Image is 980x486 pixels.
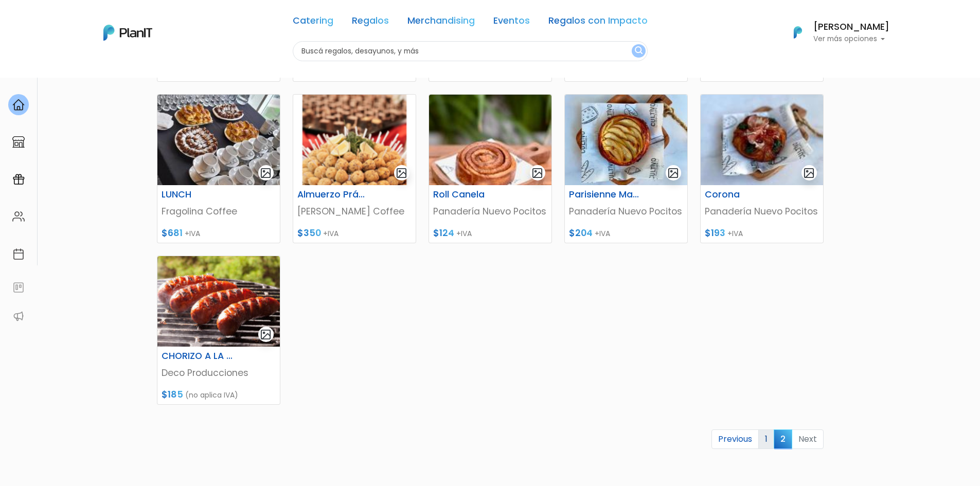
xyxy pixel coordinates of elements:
img: search_button-432b6d5273f82d61273b3651a40e1bd1b912527efae98b1b7a1b2c0702e16a8d.svg [635,46,643,56]
button: PlanIt Logo [PERSON_NAME] Ver más opciones [780,19,889,46]
a: gallery-light CHORIZO A LA PARRILLA Deco Producciones $185 (no aplica IVA) [157,256,280,405]
img: home-e721727adea9d79c4d83392d1f703f7f8bce08238fde08b1acbfd93340b81755.svg [12,99,25,111]
span: $300 [297,65,320,78]
img: thumb_WhatsApp_Image_2025-07-17_at_17.31.20__1_.jpeg [701,95,823,185]
p: Deco Producciones [162,366,276,380]
span: +IVA [727,228,743,239]
span: $204 [569,227,593,239]
img: thumb_e83bde_763196fa2a2d45b0987b69fd3f96ae42_mv2.jpeg [157,256,280,347]
span: $155 [162,65,183,78]
a: 1 [758,429,774,449]
img: gallery-light [260,167,272,179]
p: Fragolina Coffee [162,205,276,218]
img: thumb_WhatsApp_Image_2025-07-17_at_17.30.21__1_.jpeg [429,95,551,185]
a: Regalos [352,16,389,29]
img: gallery-light [667,167,679,179]
img: gallery-light [803,167,815,179]
a: gallery-light Roll Canela Panadería Nuevo Pocitos $124 +IVA [429,94,552,243]
span: +IVA [185,228,200,239]
p: Panadería Nuevo Pocitos [433,205,547,218]
img: feedback-78b5a0c8f98aac82b08bfc38622c3050aee476f2c9584af64705fc4e61158814.svg [12,281,25,294]
h6: LUNCH [155,189,240,200]
div: ¿Necesitás ayuda? [53,10,148,30]
img: gallery-light [396,167,407,179]
p: [PERSON_NAME] Coffee [297,205,412,218]
span: $350 [297,227,321,239]
span: $185 [162,388,183,401]
a: Eventos [493,16,530,29]
h6: Roll Canela [427,189,511,200]
img: campaigns-02234683943229c281be62815700db0a1741e53638e28bf9629b52c665b00959.svg [12,173,25,186]
span: $250 [433,65,457,78]
a: gallery-light Parisienne Manzana Panadería Nuevo Pocitos $204 +IVA [564,94,688,243]
span: $124 [433,227,454,239]
p: Ver más opciones [813,35,889,43]
h6: Almuerzo Prácticos [291,189,376,200]
a: gallery-light Corona Panadería Nuevo Pocitos $193 +IVA [700,94,824,243]
img: thumb_thumb_Dise%C3%B1o_sin_t%C3%ADtulo_-_2025-01-21T123124.833.png [293,95,416,185]
a: gallery-light LUNCH Fragolina Coffee $681 +IVA [157,94,280,243]
span: +IVA [595,228,610,239]
h6: Corona [699,189,783,200]
img: gallery-light [260,329,272,340]
a: Merchandising [407,16,475,29]
span: (no aplica IVA) [185,390,238,400]
p: Panadería Nuevo Pocitos [569,205,683,218]
img: thumb_WhatsApp_Image_2025-03-27_at_15.38.13.jpeg [157,95,280,185]
p: Panadería Nuevo Pocitos [705,205,819,218]
h6: Parisienne Manzana [563,189,647,200]
span: $681 [162,227,183,239]
img: PlanIt Logo [787,21,809,44]
img: thumb_WhatsApp_Image_2025-07-17_at_17.30.52__1_.jpeg [565,95,687,185]
a: Catering [293,16,333,29]
img: people-662611757002400ad9ed0e3c099ab2801c6687ba6c219adb57efc949bc21e19d.svg [12,210,25,223]
span: +IVA [323,228,338,239]
img: marketplace-4ceaa7011d94191e9ded77b95e3339b90024bf715f7c57f8cf31f2d8c509eaba.svg [12,136,25,148]
a: Regalos con Impacto [548,16,648,29]
span: $370 [705,65,727,78]
span: $250 [569,65,593,78]
a: Previous [711,429,759,449]
input: Buscá regalos, desayunos, y más [293,41,648,61]
span: +IVA [456,228,472,239]
span: $193 [705,227,725,239]
img: partners-52edf745621dab592f3b2c58e3bca9d71375a7ef29c3b500c9f145b62cc070d4.svg [12,310,25,322]
img: calendar-87d922413cdce8b2cf7b7f5f62616a5cf9e4887200fb71536465627b3292af00.svg [12,248,25,260]
a: gallery-light Almuerzo Prácticos [PERSON_NAME] Coffee $350 +IVA [293,94,416,243]
span: 2 [774,429,792,448]
img: PlanIt Logo [103,25,152,41]
h6: [PERSON_NAME] [813,23,889,32]
img: gallery-light [531,167,543,179]
h6: CHORIZO A LA PARRILLA [155,351,240,362]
